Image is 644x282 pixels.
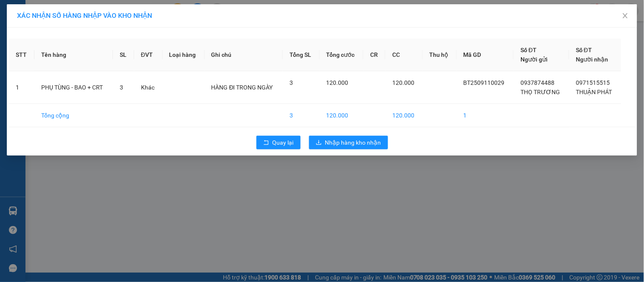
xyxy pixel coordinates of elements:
[613,4,637,28] button: Close
[205,39,283,71] th: Ghi chú
[385,104,423,127] td: 120.000
[211,84,273,91] span: HÀNG ĐI TRONG NGÀY
[9,71,34,104] td: 1
[9,39,34,71] th: STT
[120,84,123,91] span: 3
[283,39,320,71] th: Tổng SL
[576,56,608,63] span: Người nhận
[256,136,301,149] button: rollbackQuay lại
[113,39,134,71] th: SL
[576,47,592,53] span: Số ĐT
[423,39,457,71] th: Thu hộ
[457,39,514,71] th: Mã GD
[464,79,505,86] span: BT2509110029
[134,39,163,71] th: ĐVT
[457,104,514,127] td: 1
[363,39,385,71] th: CR
[326,79,349,86] span: 120.000
[263,140,269,146] span: rollback
[34,39,112,71] th: Tên hàng
[520,47,537,53] span: Số ĐT
[520,56,548,63] span: Người gửi
[17,11,152,20] span: XÁC NHẬN SỐ HÀNG NHẬP VÀO KHO NHẬN
[576,89,612,95] span: THUẬN PHÁT
[163,39,205,71] th: Loại hàng
[325,138,381,147] span: Nhập hàng kho nhận
[576,79,610,86] span: 0971515515
[283,104,320,127] td: 3
[385,39,423,71] th: CC
[290,79,293,86] span: 3
[309,136,388,149] button: downloadNhập hàng kho nhận
[273,138,294,147] span: Quay lại
[134,71,163,104] td: Khác
[320,39,363,71] th: Tổng cước
[392,79,414,86] span: 120.000
[316,140,322,146] span: download
[34,71,112,104] td: PHỤ TÙNG - BAO + CRT
[520,89,560,95] span: THỌ TRƯƠNG
[520,79,554,86] span: 0937874488
[622,12,629,19] span: close
[34,104,112,127] td: Tổng cộng
[320,104,363,127] td: 120.000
